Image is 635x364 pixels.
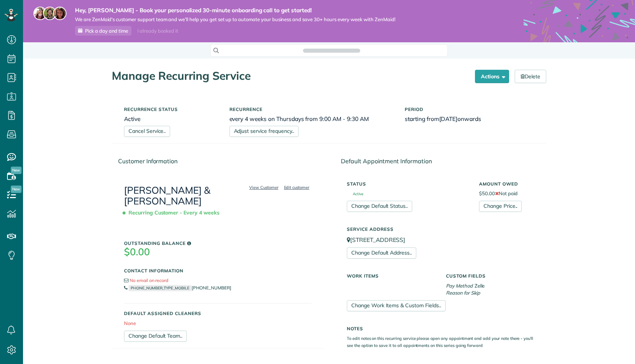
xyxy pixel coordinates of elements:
span: New [11,167,22,174]
em: Pay Method [446,283,473,289]
h5: Outstanding Balance [124,241,312,246]
a: Change Price.. [479,201,522,212]
div: I already booked it [133,26,182,36]
img: jorge-587dff0eeaa6aab1f244e6dc62b8924c3b6ad411094392a53c71c6c4a576187d.jpg [43,7,56,20]
a: Change Default Address.. [347,247,416,259]
small: PHONE_NUMBER_TYPE_MOBILE [128,285,192,291]
em: Reason for Skip [446,290,480,296]
a: Edit customer [282,184,312,191]
span: Zelle [475,283,485,289]
h3: $0.00 [124,247,312,258]
h5: Notes [347,326,534,331]
h5: Recurrence [229,107,394,112]
p: [STREET_ADDRESS] [347,236,534,244]
strong: Hey, [PERSON_NAME] - Book your personalized 30-minute onboarding call to get started! [75,7,395,14]
span: Pick a day and time [85,28,128,34]
h5: Recurrence status [124,107,218,112]
h5: Period [405,107,534,112]
small: To edit notes on this recurring service please open any appointment and add your note there - you... [347,336,533,348]
span: No email on record [130,278,168,283]
a: Change Work Items & Custom Fields.. [347,300,446,311]
a: [PERSON_NAME] & [PERSON_NAME] [124,184,210,207]
h5: Work Items [347,273,435,278]
div: Default Appointment Information [335,151,546,171]
a: Cancel Service.. [124,126,170,137]
span: Search ZenMaid… [310,47,352,54]
h5: Amount Owed [479,181,534,186]
button: Actions [475,70,509,83]
h5: Default Assigned Cleaners [124,311,312,316]
h5: Status [347,181,468,186]
a: Pick a day and time [75,26,131,36]
img: michelle-19f622bdf1676172e81f8f8fba1fb50e276960ebfe0243fe18214015130c80e4.jpg [53,7,66,20]
h6: starting from onwards [405,116,534,122]
div: Customer Information [112,151,323,171]
a: Change Default Status.. [347,201,412,212]
span: Recurring Customer - Every 4 weeks [124,206,222,219]
h6: Active [124,116,218,122]
img: maria-72a9807cf96188c08ef61303f053569d2e2a8a1cde33d635c8a3ac13582a053d.jpg [33,7,47,20]
span: New [11,186,22,193]
span: None [124,320,136,326]
h5: Contact Information [124,268,312,273]
a: Adjust service frequency.. [229,126,299,137]
a: Change Default Team.. [124,331,187,342]
span: We are ZenMaid’s customer support team and we’ll help you get set up to automate your business an... [75,16,395,23]
h1: Manage Recurring Service [112,70,469,82]
h5: Custom Fields [446,273,534,278]
span: Active [347,192,363,196]
span: [DATE] [439,115,458,122]
h5: Service Address [347,227,534,232]
a: View Customer [247,184,281,191]
a: PHONE_NUMBER_TYPE_MOBILE[PHONE_NUMBER] [124,285,231,291]
div: $50.00 Not paid [473,178,540,212]
a: Delete [515,70,546,83]
h6: every 4 weeks on Thursdays from 9:00 AM - 9:30 AM [229,116,394,122]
